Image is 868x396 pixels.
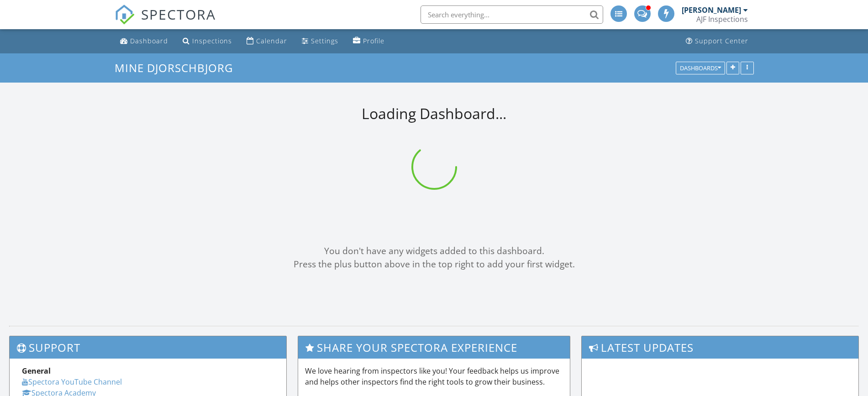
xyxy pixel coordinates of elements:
button: Dashboards [676,62,725,74]
div: Dashboards [680,65,721,71]
h3: Share Your Spectora Experience [298,336,569,359]
div: Inspections [192,36,232,45]
a: Dashboard [116,33,172,50]
a: Inspections [179,33,236,50]
div: Settings [311,36,338,45]
input: Search everything... [421,5,603,24]
div: Support Center [695,36,748,45]
div: [PERSON_NAME] [682,5,741,15]
a: Mine Djorschbjorg [115,60,241,75]
a: Profile [349,33,388,50]
a: SPECTORA [115,12,216,31]
div: You don't have any widgets added to this dashboard. [9,245,859,258]
h3: Latest Updates [582,336,858,359]
div: Profile [363,36,384,45]
div: Calendar [256,36,287,45]
a: Calendar [243,33,291,50]
a: Spectora YouTube Channel [22,377,122,387]
span: SPECTORA [141,5,216,24]
a: Support Center [682,33,752,50]
div: AJF Inspections [696,15,748,24]
strong: General [22,366,51,376]
div: Dashboard [130,36,168,45]
h3: Support [10,336,286,359]
p: We love hearing from inspectors like you! Your feedback helps us improve and helps other inspecto... [305,365,563,387]
a: Settings [298,33,342,50]
div: Press the plus button above in the top right to add your first widget. [9,258,859,271]
img: The Best Home Inspection Software - Spectora [115,5,135,25]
